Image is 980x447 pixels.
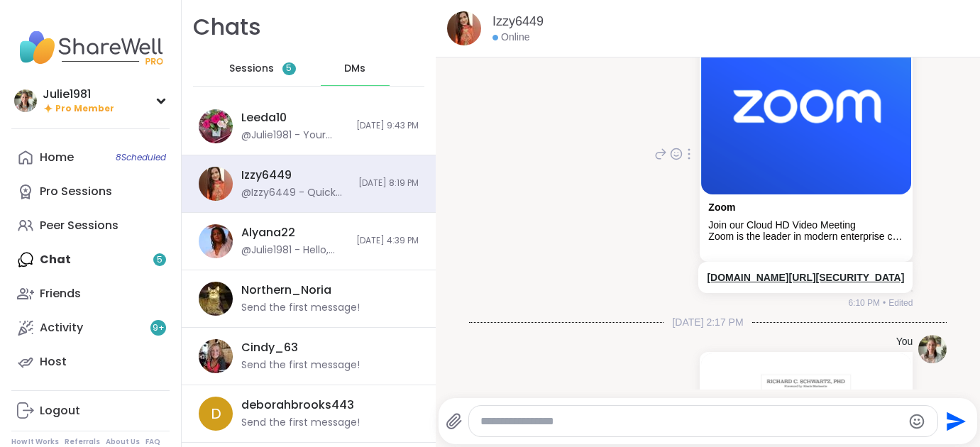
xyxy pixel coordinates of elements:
img: https://sharewell-space-live.sfo3.digitaloceanspaces.com/user-generated/281b872e-73bb-4653-b913-d... [918,335,947,363]
div: Izzy6449 [241,167,292,183]
a: Home8Scheduled [11,140,170,175]
span: Sessions [229,62,274,76]
a: Pro Sessions [11,175,170,209]
img: https://sharewell-space-live.sfo3.digitaloceanspaces.com/user-generated/06cb1520-1e1e-4063-87fe-2... [199,282,233,316]
div: Alyana22 [241,225,295,241]
img: https://sharewell-space-live.sfo3.digitaloceanspaces.com/user-generated/beac06d6-ae44-42f7-93ae-b... [447,11,481,45]
span: • [883,297,886,309]
span: [DATE] 9:43 PM [356,120,419,132]
div: Julie1981 [43,87,114,102]
div: Home [40,150,74,165]
img: https://sharewell-space-live.sfo3.digitaloceanspaces.com/user-generated/babe0445-ccc0-4241-9884-0... [199,109,233,143]
img: https://sharewell-space-live.sfo3.digitaloceanspaces.com/user-generated/2112777c-e313-405c-8eb4-0... [199,339,233,373]
span: 9 + [153,322,165,334]
div: Activity [40,320,83,336]
button: Emoji picker [908,413,925,430]
img: https://sharewell-space-live.sfo3.digitaloceanspaces.com/user-generated/beac06d6-ae44-42f7-93ae-b... [199,167,233,201]
div: Join our Cloud HD Video Meeting [708,219,904,231]
div: @Julie1981 - Your very welcome! [241,128,348,143]
img: Join our Cloud HD Video Meeting [701,18,911,194]
a: Logout [11,394,170,428]
span: Pro Member [55,103,114,115]
a: Referrals [65,437,100,447]
a: Friends [11,277,170,311]
a: How It Works [11,437,59,447]
a: Attachment [708,202,735,213]
div: Zoom is the leader in modern enterprise cloud communications. [708,231,904,243]
h1: Chats [193,11,261,43]
img: Julie1981 [14,89,37,112]
span: DMs [344,62,365,76]
a: Izzy6449 [492,13,544,31]
div: Send the first message! [241,358,360,372]
div: Northern_Noria [241,282,331,298]
span: [DATE] 4:39 PM [356,235,419,247]
div: Pro Sessions [40,184,112,199]
div: Send the first message! [241,301,360,315]
div: Host [40,354,67,370]
div: @Julie1981 - Hello, yes ma’am. [241,243,348,258]
div: deborahbrooks443 [241,397,354,413]
img: https://sharewell-space-live.sfo3.digitaloceanspaces.com/user-generated/06e4d8d4-eeb9-49c7-9b20-c... [199,224,233,258]
div: Online [492,31,529,45]
span: [DATE] 2:17 PM [664,315,751,329]
div: Send the first message! [241,416,360,430]
span: 8 Scheduled [116,152,166,163]
a: Host [11,345,170,379]
div: Friends [40,286,81,302]
div: Cindy_63 [241,340,298,355]
span: 6:10 PM [848,297,880,309]
a: Activity9+ [11,311,170,345]
div: Leeda10 [241,110,287,126]
span: d [211,403,221,424]
div: Peer Sessions [40,218,119,233]
span: 5 [286,62,292,74]
a: Peer Sessions [11,209,170,243]
div: @Izzy6449 - Quick access [241,186,350,200]
h4: You [896,335,913,349]
a: FAQ [145,437,160,447]
a: About Us [106,437,140,447]
span: Edited [888,297,913,309]
textarea: Type your message [480,414,903,429]
a: [DOMAIN_NAME][URL][SECURITY_DATA] [707,272,904,283]
div: Logout [40,403,80,419]
span: [DATE] 8:19 PM [358,177,419,189]
img: ShareWell Nav Logo [11,23,170,72]
button: Send [938,405,970,437]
